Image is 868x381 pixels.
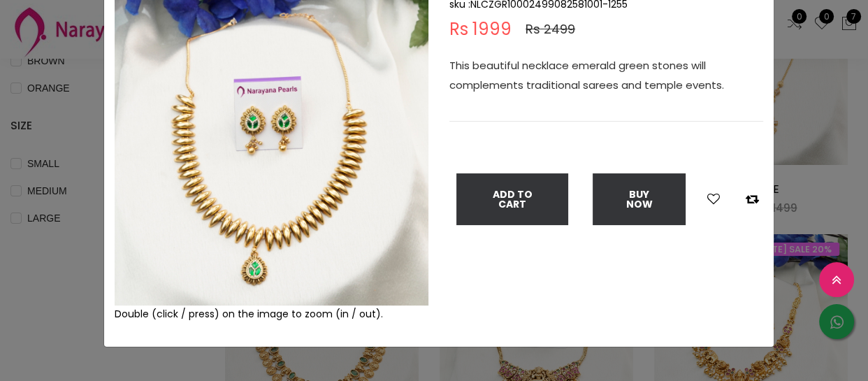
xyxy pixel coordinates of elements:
p: This beautiful necklace emerald green stones will complements traditional sarees and temple events. [449,56,763,95]
button: Add To Cart [456,173,568,225]
button: Add to wishlist [703,190,724,208]
button: Add to compare [742,190,763,208]
span: Rs 1999 [449,21,512,38]
button: Buy Now [593,173,686,225]
div: Double (click / press) on the image to zoom (in / out). [115,305,428,322]
span: Rs 2499 [526,21,575,38]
